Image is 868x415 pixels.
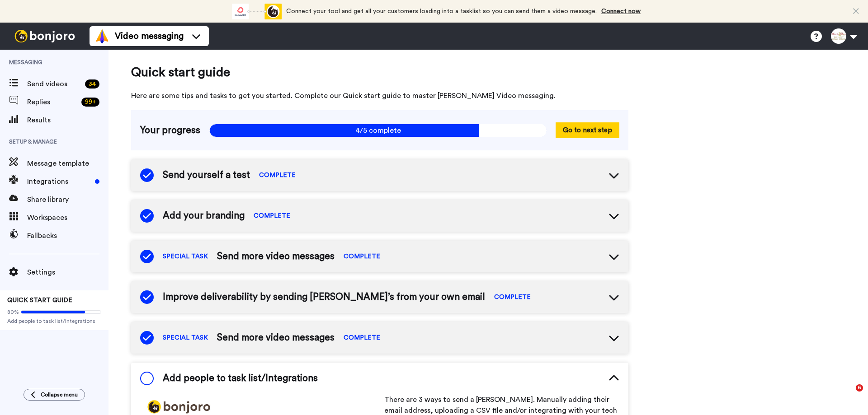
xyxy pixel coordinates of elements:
[7,297,72,303] span: QUICK START GUIDE
[601,8,641,14] a: Connect now
[115,30,184,42] span: Video messaging
[163,290,485,304] span: Improve deliverability by sending [PERSON_NAME]’s from your own email
[556,122,619,138] button: Go to next step
[163,168,250,182] span: Send yourself a test
[163,252,208,261] span: SPECIAL TASK
[27,115,108,126] span: Results
[163,209,245,223] span: Add your branding
[163,372,318,385] span: Add people to task list/Integrations
[856,384,863,392] span: 6
[24,389,85,401] button: Collapse menu
[95,29,109,43] img: vm-color.svg
[7,317,101,325] span: Add people to task list/Integrations
[41,391,78,398] span: Collapse menu
[27,212,108,223] span: Workspaces
[286,8,597,14] span: Connect your tool and get all your customers loading into a tasklist so you can send them a video...
[81,98,99,107] div: 99 +
[85,79,99,89] div: 34
[27,230,108,241] span: Fallbacks
[11,30,79,42] img: bj-logo-header-white.svg
[27,97,78,107] span: Replies
[494,293,531,302] span: COMPLETE
[27,267,108,278] span: Settings
[131,63,628,81] span: Quick start guide
[27,176,91,187] span: Integrations
[163,333,208,342] span: SPECIAL TASK
[259,171,296,180] span: COMPLETE
[254,211,290,220] span: COMPLETE
[27,79,81,89] span: Send videos
[27,194,108,205] span: Share library
[131,90,628,101] span: Here are some tips and tasks to get you started. Complete our Quick start guide to master [PERSON...
[217,250,335,263] span: Send more video messages
[217,331,335,345] span: Send more video messages
[209,124,547,137] span: 4/5 complete
[7,308,19,316] span: 80%
[344,333,380,342] span: COMPLETE
[27,158,108,169] span: Message template
[140,124,200,137] span: Your progress
[232,4,282,19] div: animation
[837,384,859,406] iframe: Intercom live chat
[344,252,380,261] span: COMPLETE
